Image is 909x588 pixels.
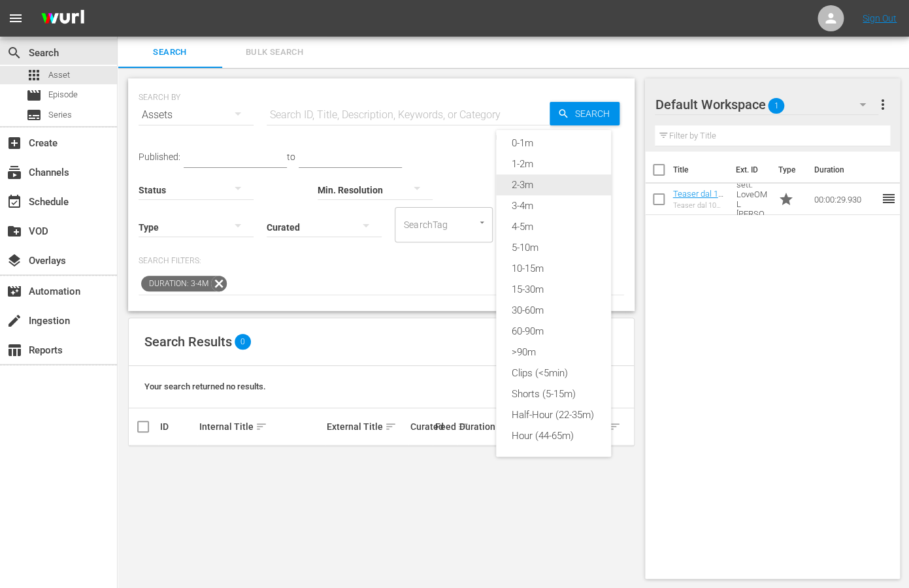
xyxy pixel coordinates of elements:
[496,300,611,321] div: 30-60m
[496,133,611,154] div: 0-1m
[496,216,611,237] div: 4-5m
[496,425,611,446] div: Hour (44-65m)
[496,384,611,404] div: Shorts (5-15m)
[496,342,611,363] div: >90m
[496,195,611,216] div: 3-4m
[496,174,611,195] div: 2-3m
[496,258,611,279] div: 10-15m
[496,279,611,300] div: 15-30m
[496,363,611,384] div: Clips (<5min)
[496,154,611,174] div: 1-2m
[496,404,611,425] div: Half-Hour (22-35m)
[496,237,611,258] div: 5-10m
[496,321,611,342] div: 60-90m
